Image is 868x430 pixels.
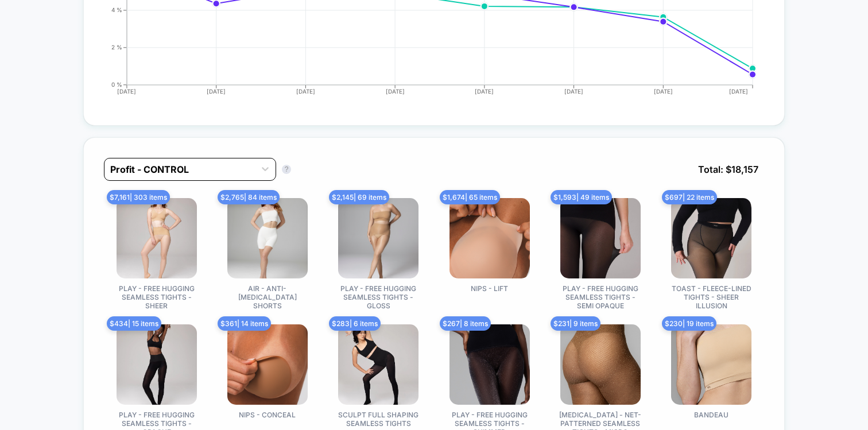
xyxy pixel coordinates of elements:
[671,324,751,405] img: BANDEAU
[475,88,494,95] tspan: [DATE]
[218,316,271,331] span: $ 361 | 14 items
[329,190,389,204] span: $ 2,145 | 69 items
[107,316,161,331] span: $ 434 | 15 items
[449,198,530,278] img: NIPS - LIFT
[557,284,644,310] span: PLAY - FREE HUGGING SEAMLESS TIGHTS - SEMI OPAQUE
[662,190,717,204] span: $ 697 | 22 items
[111,81,122,88] tspan: 0 %
[117,88,136,95] tspan: [DATE]
[671,198,751,278] img: TOAST - FLEECE-LINED TIGHTS - SHEER ILLUSION
[730,88,749,95] tspan: [DATE]
[117,198,197,278] img: PLAY - FREE HUGGING SEAMLESS TIGHTS - SHEER
[107,190,170,204] span: $ 7,161 | 303 items
[338,198,418,278] img: PLAY - FREE HUGGING SEAMLESS TIGHTS - GLOSS
[224,284,311,310] span: AIR - ANTI-[MEDICAL_DATA] SHORTS
[654,88,673,95] tspan: [DATE]
[440,190,500,204] span: $ 1,674 | 65 items
[239,410,296,419] span: NIPS - CONCEAL
[227,324,308,405] img: NIPS - CONCEAL
[111,6,122,13] tspan: 4 %
[551,190,612,204] span: $ 1,593 | 49 items
[551,316,600,331] span: $ 231 | 9 items
[668,284,754,310] span: TOAST - FLEECE-LINED TIGHTS - SHEER ILLUSION
[449,324,530,405] img: PLAY - FREE HUGGING SEAMLESS TIGHTS - SHIMMER
[338,324,418,405] img: SCULPT FULL SHAPING SEAMLESS TIGHTS
[694,410,728,419] span: BANDEAU
[227,198,308,278] img: AIR - ANTI-CHAFING SHORTS
[296,88,315,95] tspan: [DATE]
[386,88,405,95] tspan: [DATE]
[564,88,583,95] tspan: [DATE]
[117,324,197,405] img: PLAY - FREE HUGGING SEAMLESS TIGHTS - OPAQUE
[335,284,421,310] span: PLAY - FREE HUGGING SEAMLESS TIGHTS - GLOSS
[114,284,200,310] span: PLAY - FREE HUGGING SEAMLESS TIGHTS - SHEER
[282,165,291,174] button: ?
[471,284,508,293] span: NIPS - LIFT
[662,316,716,331] span: $ 230 | 19 items
[560,198,641,278] img: PLAY - FREE HUGGING SEAMLESS TIGHTS - SEMI OPAQUE
[111,44,122,51] tspan: 2 %
[207,88,226,95] tspan: [DATE]
[560,324,641,405] img: MUSE - NET-PATTERNED SEAMLESS TIGHTS - MICRO FISHNET SHIMMER
[335,410,421,428] span: SCULPT FULL SHAPING SEAMLESS TIGHTS
[692,158,764,181] span: Total: $ 18,157
[218,190,280,204] span: $ 2,765 | 84 items
[440,316,491,331] span: $ 267 | 8 items
[329,316,381,331] span: $ 283 | 6 items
